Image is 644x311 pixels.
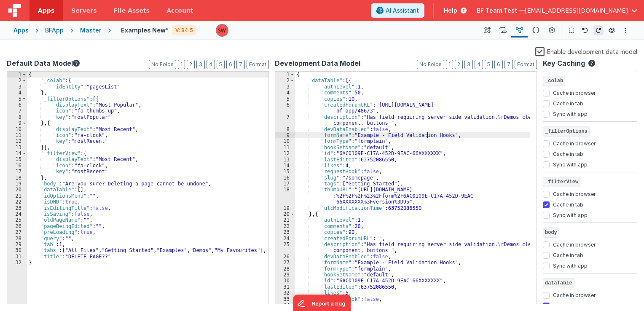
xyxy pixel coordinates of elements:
div: 22 [275,223,295,229]
button: 5 [217,60,225,69]
div: 10 [7,126,27,132]
label: Cache in browser [553,139,596,147]
button: AI Assistant [371,3,424,18]
div: 14 [7,150,27,156]
div: 7 [275,114,295,126]
div: 4 [7,90,27,96]
div: 15 [275,169,295,174]
label: Cache in browser [553,189,596,198]
label: Sync with app [553,109,588,118]
label: Cache in tab [553,200,583,208]
span: AI Assistant [386,6,419,15]
button: 7 [236,60,245,69]
div: 13 [275,157,295,163]
div: BFApp [45,26,64,35]
button: 5 [485,60,493,69]
div: 18 [7,175,27,181]
div: 19 [275,205,295,211]
img: d5d5e22eeaee244ecab42caaf22dbd7e [216,24,228,36]
button: Options [620,25,631,35]
button: 1 [178,60,185,69]
button: BF Team Test — [EMAIL_ADDRESS][DOMAIN_NAME] [477,6,637,15]
label: Cache in tab [553,149,583,158]
div: Master [80,26,101,35]
label: Cache in tab [553,99,583,107]
div: 12 [275,150,295,156]
button: Default Data Model [7,58,80,68]
span: _colab [543,76,565,86]
div: 32 [7,260,27,265]
button: 7 [504,60,513,69]
div: 5 [275,96,295,102]
div: 26 [275,254,295,260]
span: File Assets [114,6,150,15]
div: 5 [7,96,27,102]
div: 30 [275,278,295,284]
div: 18 [275,187,295,205]
div: 14 [275,163,295,169]
span: _filterView [543,177,580,187]
div: Apps [13,26,29,35]
span: dataTable [543,278,574,288]
label: Cache in browser [553,240,596,248]
div: 17 [7,169,27,174]
div: 13 [7,145,27,150]
label: Cache in browser [553,88,596,97]
div: 17 [275,181,295,187]
span: [EMAIL_ADDRESS][DOMAIN_NAME] [525,6,628,15]
div: 34 [275,302,295,308]
div: 19 [7,181,27,187]
h4: Examples New [121,27,169,33]
div: 2 [7,78,27,83]
div: 21 [7,193,27,199]
div: 29 [275,272,295,278]
div: V: 84.5 [172,25,196,35]
button: 6 [226,60,235,69]
div: 7 [7,108,27,114]
div: 11 [275,145,295,150]
div: 12 [7,138,27,144]
span: Servers [71,6,97,15]
button: Format [247,60,269,69]
button: 3 [196,60,205,69]
button: No Folds [417,60,444,69]
div: 24 [275,236,295,241]
button: Format [515,60,537,69]
div: 3 [275,84,295,90]
div: 25 [275,241,295,254]
div: 26 [7,223,27,229]
div: 21 [275,217,295,223]
div: 9 [275,132,295,138]
div: 27 [7,229,27,235]
div: 28 [275,266,295,272]
div: 28 [7,236,27,241]
div: 3 [7,84,27,90]
button: 2 [455,60,463,69]
div: 16 [275,175,295,181]
button: No Folds [149,60,176,69]
label: Sync with app [553,160,588,168]
button: 2 [187,60,195,69]
div: 31 [275,284,295,290]
div: 8 [275,126,295,132]
div: 4 [275,90,295,96]
div: 23 [7,205,27,211]
div: 10 [275,138,295,144]
div: 11 [7,132,27,138]
label: Sync with app [553,261,588,269]
span: _filterOptions [543,126,590,137]
div: 32 [275,290,295,296]
div: 8 [7,114,27,120]
label: Cache in tab [553,250,583,259]
div: 22 [7,199,27,205]
span: Apps [38,6,54,15]
label: Cache in browser [553,290,596,299]
button: 1 [446,60,453,69]
label: Cache in tab [553,301,583,309]
div: 24 [7,211,27,217]
div: 6 [275,102,295,114]
div: 27 [275,260,295,265]
button: 6 [494,60,503,69]
h4: Key Caching [543,60,585,67]
div: 23 [275,229,295,235]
